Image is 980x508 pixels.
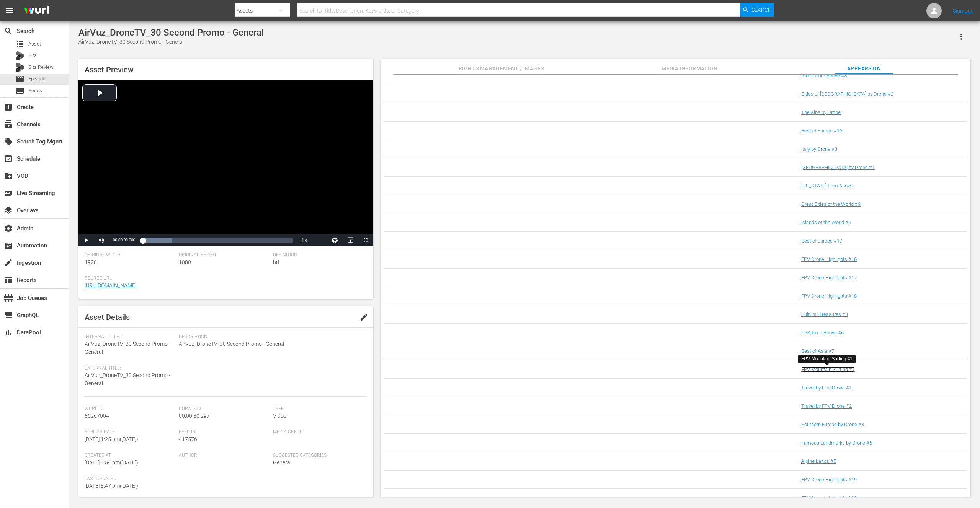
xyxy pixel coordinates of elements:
[85,282,136,288] a: [URL][DOMAIN_NAME]
[15,51,24,60] div: Bits
[801,275,857,280] a: FPV Drone Highlights #17
[273,459,291,466] span: General
[85,252,175,258] span: Original Width
[15,86,24,95] span: Series
[751,3,772,17] span: Search
[5,6,14,15] span: menu
[4,311,13,320] span: GraphQL
[801,385,852,391] a: Travel by FPV Drone #1
[85,341,170,355] span: AirVuz_DroneTV_30 Second Promo - General
[15,75,24,84] span: Episode
[28,87,42,94] span: Series
[835,64,893,73] span: Appears On
[4,26,13,36] span: Search
[801,73,847,78] a: Africa from Above #3
[355,308,373,326] button: edit
[78,234,94,246] button: Play
[273,429,363,435] span: Media Credit
[953,8,973,14] a: Sign Out
[113,238,135,242] span: 00:00:00.000
[801,164,875,170] a: [GEOGRAPHIC_DATA] by Drone #1
[4,137,13,146] span: Search Tag Mgmt
[4,328,13,337] span: DataPool
[273,259,279,265] span: hd
[801,356,853,362] div: FPV Mountain Surfing #1
[28,52,37,59] span: Bits
[801,220,851,225] a: Islands of the World #5
[801,201,861,207] a: Great Cities of the World #9
[94,234,109,246] button: Mute
[85,429,175,435] span: Publish Date
[85,459,138,466] span: [DATE] 3:54 pm ( [DATE] )
[4,206,13,215] span: Overlays
[801,440,872,446] a: Famous Landmarks by Drone #6
[359,313,369,322] span: edit
[28,40,41,48] span: Asset
[4,224,13,233] span: Admin
[85,406,175,412] span: Wurl Id
[801,91,893,97] a: Cities of [GEOGRAPHIC_DATA] by Drone #2
[179,259,191,265] span: 1080
[273,413,286,419] span: Video
[4,120,13,129] span: Channels
[297,234,312,246] button: Playback Rate
[179,429,269,435] span: Feed ID
[801,366,855,372] a: FPV Mountain Surfing #1
[143,238,293,243] div: Progress Bar
[801,422,864,427] a: Southern Europe by Drone #3
[15,63,24,72] div: Bits Review
[4,258,13,267] span: Ingestion
[85,259,97,265] span: 1920
[28,75,46,83] span: Episode
[85,483,138,489] span: [DATE] 8:47 pm ( [DATE] )
[343,234,358,246] button: Picture-in-Picture
[85,275,363,282] span: Source Url
[85,372,170,386] span: AirVuz_DroneTV_30 Second Promo - General
[801,458,836,464] a: Alpine Lands #5
[801,403,852,409] a: Travel by FPV Drone #2
[801,128,842,134] a: Best of Europe #16
[85,65,134,74] span: Asset Preview
[15,39,24,49] span: Asset
[85,313,130,322] span: Asset Details
[179,252,269,258] span: Original Height
[801,183,853,189] a: [US_STATE] from Above
[661,64,718,73] span: Media Information
[179,406,269,412] span: Duration
[78,38,264,46] div: AirVuz_DroneTV_30 Second Promo - General
[801,495,857,501] a: FPV Drone Highlights #20
[801,293,857,299] a: FPV Drone Highlights #18
[4,293,13,303] span: Job Queues
[801,238,842,244] a: Best of Europe #17
[85,453,175,459] span: Created At
[179,334,363,340] span: Description:
[273,406,363,412] span: Type
[85,436,138,442] span: [DATE] 1:25 pm ( [DATE] )
[85,365,175,371] span: External Title:
[801,109,841,115] a: The Alps by Drone
[358,234,373,246] button: Fullscreen
[78,27,264,38] div: AirVuz_DroneTV_30 Second Promo - General
[78,80,373,246] div: Video Player
[4,154,13,163] span: Schedule
[179,436,197,442] span: 417576
[85,334,175,340] span: Internal Title:
[273,453,363,459] span: Suggested Categories
[801,256,857,262] a: FPV Drone Highlights #16
[179,413,210,419] span: 00:00:30.297
[18,2,55,20] img: ans4CAIJ8jUAAAAAAAAAAAAAAAAAAAAAAAAgQb4GAAAAAAAAAAAAAAAAAAAAAAAAJMjXAAAAAAAAAAAAAAAAAAAAAAAAgAT5G...
[740,3,774,17] button: Search
[28,63,54,71] span: Bits Review
[4,241,13,250] span: Automation
[801,311,848,317] a: Cultural Treasures #3
[85,476,175,482] span: Last Updated
[801,477,857,482] a: FPV Drone Highlights #19
[4,103,13,112] span: Create
[327,234,343,246] button: Jump To Time
[273,252,363,258] span: Definition
[801,330,844,335] a: USA from Above #6
[179,340,363,348] span: AirVuz_DroneTV_30 Second Promo - General
[459,64,544,73] span: Rights Management / Images
[4,189,13,198] span: Live Streaming
[179,453,269,459] span: Author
